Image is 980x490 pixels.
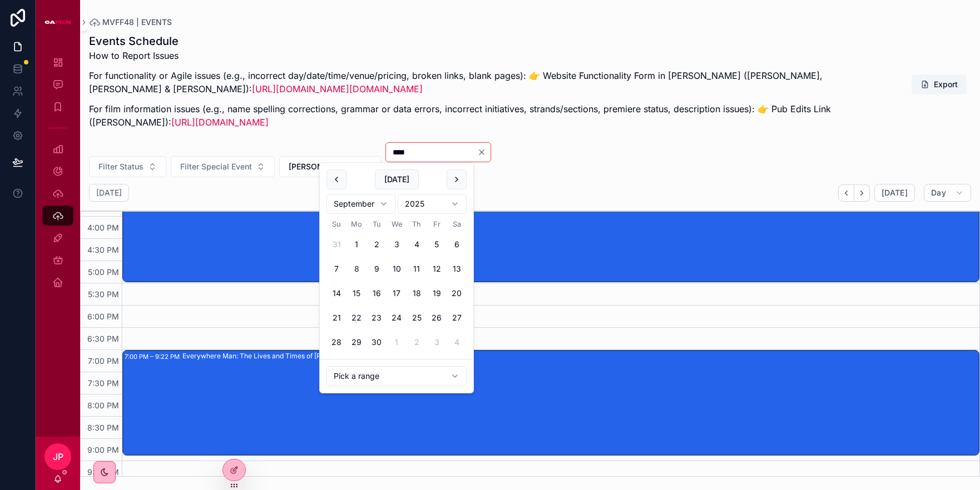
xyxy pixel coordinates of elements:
[367,234,387,254] button: Tuesday, September 2nd, 2025
[36,44,80,307] div: scrollable content
[387,234,407,254] button: Wednesday, September 3rd, 2025
[326,366,467,386] button: Relative time
[326,308,347,328] button: Sunday, September 21st, 2025
[447,218,467,230] th: Saturday
[85,423,122,432] span: 8:30 PM
[407,332,427,352] button: Thursday, October 2nd, 2025
[347,259,367,279] button: Today, Monday, September 8th, 2025
[123,351,979,454] div: 7:00 PM – 9:22 PMEverywhere Man: The Lives and Times of [PERSON_NAME]
[289,161,358,172] span: [PERSON_NAME] 1
[89,17,172,28] a: MVFF48 | EVENTS
[447,332,467,352] button: Saturday, October 4th, 2025
[279,156,381,177] button: Select Button
[85,378,122,388] span: 7:30 PM
[427,259,447,279] button: Friday, September 12th, 2025
[387,218,407,230] th: Wednesday
[180,161,252,172] span: Filter Special Event
[252,83,423,94] a: [URL][DOMAIN_NAME][DOMAIN_NAME]
[89,156,166,177] button: Select Button
[347,218,367,230] th: Monday
[347,283,367,303] button: Monday, September 15th, 2025
[854,184,870,202] button: Next
[387,308,407,328] button: Wednesday, September 24th, 2025
[85,356,122,366] span: 7:00 PM
[407,308,427,328] button: Thursday, September 25th, 2025
[347,308,367,328] button: Monday, September 22nd, 2025
[447,259,467,279] button: Saturday, September 13th, 2025
[123,195,979,281] div: 3:30 PM – 5:28 PMThe Choral
[326,218,467,352] table: September 2025
[924,184,971,202] button: Day
[407,283,427,303] button: Thursday, September 18th, 2025
[326,283,347,303] button: Sunday, September 14th, 2025
[367,332,387,352] button: Tuesday, September 30th, 2025
[387,283,407,303] button: Wednesday, September 17th, 2025
[98,161,143,172] span: Filter Status
[931,188,946,198] span: Day
[85,445,122,454] span: 9:00 PM
[367,218,387,230] th: Tuesday
[89,69,888,96] p: For functionality or Agile issues (e.g., incorrect day/date/time/venue/pricing, broken links, bla...
[85,267,122,277] span: 5:00 PM
[326,234,347,254] button: Sunday, August 31st, 2025
[912,74,967,94] button: Export
[427,234,447,254] button: Friday, September 5th, 2025
[96,187,122,198] h2: [DATE]
[427,308,447,328] button: Friday, September 26th, 2025
[427,283,447,303] button: Friday, September 19th, 2025
[44,13,71,31] img: App logo
[447,283,467,303] button: Saturday, September 20th, 2025
[447,234,467,254] button: Saturday, September 6th, 2025
[427,332,447,352] button: Friday, October 3rd, 2025
[85,401,122,410] span: 8:00 PM
[326,218,347,230] th: Sunday
[182,352,978,361] div: Everywhere Man: The Lives and Times of [PERSON_NAME]
[407,259,427,279] button: Thursday, September 11th, 2025
[347,332,367,352] button: Monday, September 29th, 2025
[407,234,427,254] button: Thursday, September 4th, 2025
[85,467,122,477] span: 9:30 PM
[874,184,915,202] button: [DATE]
[367,308,387,328] button: Tuesday, September 23rd, 2025
[427,218,447,230] th: Friday
[85,223,122,232] span: 4:00 PM
[85,289,122,299] span: 5:30 PM
[326,259,347,279] button: Sunday, September 7th, 2025
[171,156,275,177] button: Select Button
[447,308,467,328] button: Saturday, September 27th, 2025
[89,49,888,62] p: How to Report Issues
[367,283,387,303] button: Tuesday, September 16th, 2025
[838,184,854,202] button: Back
[375,169,419,189] button: [DATE]
[882,188,908,198] span: [DATE]
[125,351,182,362] div: 7:00 PM – 9:22 PM
[387,332,407,352] button: Wednesday, October 1st, 2025
[477,148,491,157] button: Clear
[85,312,122,321] span: 6:00 PM
[89,33,888,49] h1: Events Schedule
[102,17,172,28] span: MVFF48 | EVENTS
[407,218,427,230] th: Thursday
[367,259,387,279] button: Tuesday, September 9th, 2025
[347,234,367,254] button: Monday, September 1st, 2025
[85,245,122,254] span: 4:30 PM
[326,332,347,352] button: Sunday, September 28th, 2025
[89,102,888,129] p: For film information issues (e.g., name spelling corrections, grammar or data errors, incorrect i...
[171,117,269,128] a: [URL][DOMAIN_NAME]
[53,450,63,463] span: JP
[85,334,122,343] span: 6:30 PM
[387,259,407,279] button: Wednesday, September 10th, 2025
